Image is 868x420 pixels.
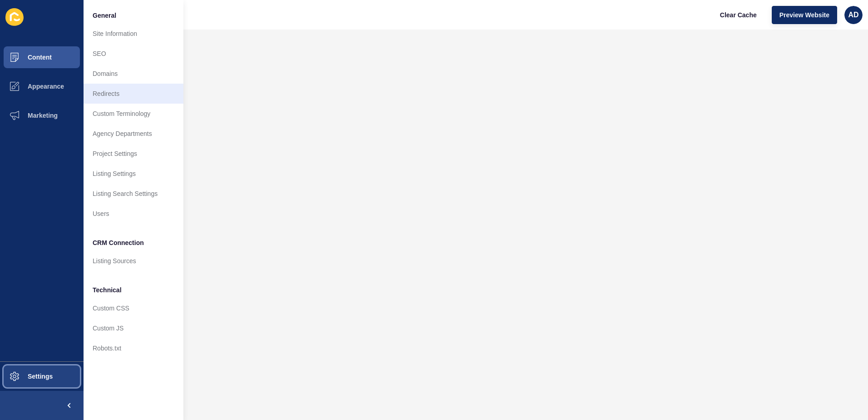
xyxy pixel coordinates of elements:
button: Preview Website [772,6,837,24]
a: Domains [84,64,183,84]
a: Listing Settings [84,164,183,184]
a: SEO [84,44,183,64]
span: General [93,11,116,20]
span: AD [848,10,858,20]
a: Redirects [84,84,183,104]
a: Users [84,204,183,224]
a: Site Information [84,24,183,44]
span: Preview Website [779,10,829,20]
a: Custom Terminology [84,104,183,124]
a: Listing Search Settings [84,184,183,204]
span: CRM Connection [93,238,144,247]
span: Clear Cache [720,10,757,20]
a: Robots.txt [84,338,183,358]
a: Custom CSS [84,298,183,318]
button: Clear Cache [712,6,764,24]
a: Project Settings [84,144,183,164]
span: Technical [93,285,122,295]
a: Agency Departments [84,124,183,144]
a: Custom JS [84,318,183,338]
a: Listing Sources [84,251,183,271]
